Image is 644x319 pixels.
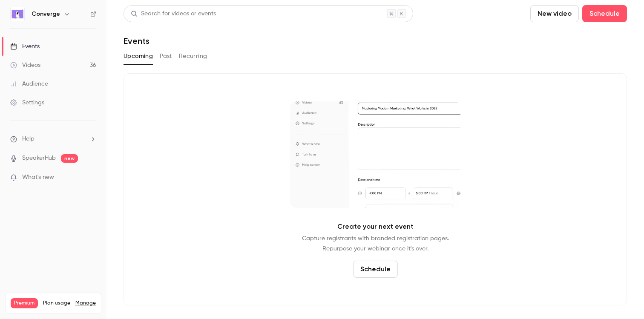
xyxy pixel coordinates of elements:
[86,174,96,181] iframe: Noticeable Trigger
[10,80,48,88] div: Audience
[11,7,24,21] img: Converge
[160,49,172,63] button: Past
[131,9,216,18] div: Search for videos or events
[22,173,54,182] span: What's new
[530,5,579,22] button: New video
[43,300,70,307] span: Plan usage
[75,300,96,307] a: Manage
[302,233,449,254] p: Capture registrants with branded registration pages. Repurpose your webinar once it's over.
[11,298,38,308] span: Premium
[10,61,40,69] div: Videos
[32,10,60,18] h6: Converge
[10,98,44,107] div: Settings
[22,135,34,144] span: Help
[10,135,96,144] li: help-dropdown-opener
[353,261,398,278] button: Schedule
[61,154,78,163] span: new
[582,5,627,22] button: Schedule
[124,49,153,63] button: Upcoming
[22,154,56,163] a: SpeakerHub
[337,221,414,232] p: Create your next event
[124,36,149,46] h1: Events
[10,42,40,51] div: Events
[179,49,207,63] button: Recurring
